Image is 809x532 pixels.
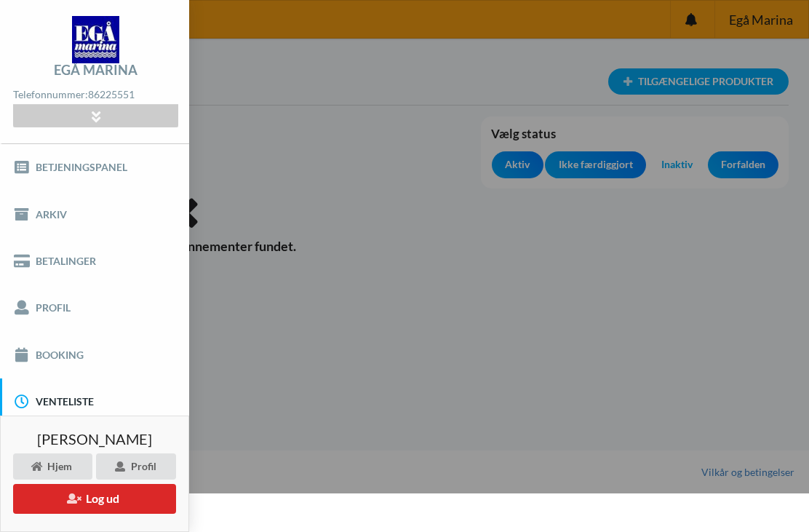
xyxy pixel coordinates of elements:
span: [PERSON_NAME] [37,432,152,446]
div: Egå Marina [54,63,138,76]
div: Profil [96,453,176,480]
img: logo [72,16,119,63]
button: Log ud [13,484,176,514]
div: Telefonnummer: [13,85,178,105]
div: Hjem [13,453,92,480]
strong: 86225551 [88,88,135,100]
